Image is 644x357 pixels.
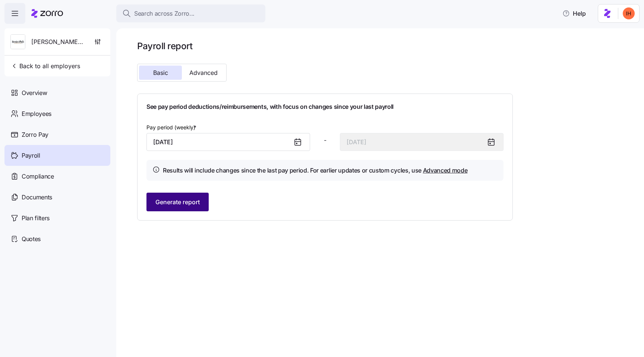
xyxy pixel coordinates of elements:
[10,61,80,70] span: Back to all employers
[22,130,48,139] span: Zorro Pay
[4,124,110,145] a: Zorro Pay
[189,70,218,76] span: Advanced
[134,9,195,18] span: Search across Zorro...
[137,40,513,52] h1: Payroll report
[22,109,51,119] span: Employees
[31,37,85,47] span: [PERSON_NAME] and [PERSON_NAME]'s Furniture
[146,193,209,211] button: Generate report
[4,208,110,228] a: Plan filters
[22,193,52,202] span: Documents
[4,187,110,208] a: Documents
[22,151,40,160] span: Payroll
[4,166,110,187] a: Compliance
[11,35,25,50] img: Employer logo
[7,59,83,73] button: Back to all employers
[163,166,468,175] h4: Results will include changes since the last pay period. For earlier updates or custom cycles, use
[146,123,198,132] label: Pay period (weekly)
[423,167,468,174] a: Advanced mode
[22,234,41,244] span: Quotes
[22,88,47,98] span: Overview
[153,70,168,76] span: Basic
[340,133,503,151] input: End date
[4,103,110,124] a: Employees
[4,145,110,166] a: Payroll
[116,4,265,22] button: Search across Zorro...
[562,9,586,18] span: Help
[146,103,503,111] h1: See pay period deductions/reimbursements, with focus on changes since your last payroll
[556,6,592,21] button: Help
[4,228,110,249] a: Quotes
[324,136,326,145] span: -
[4,82,110,103] a: Overview
[146,133,310,151] input: Start date
[22,214,50,223] span: Plan filters
[155,198,200,206] span: Generate report
[623,7,635,19] img: f3711480c2c985a33e19d88a07d4c111
[22,172,54,181] span: Compliance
